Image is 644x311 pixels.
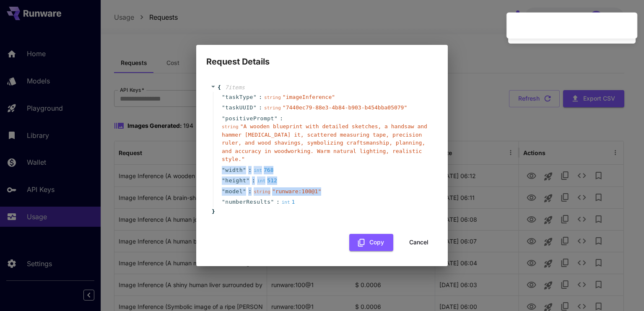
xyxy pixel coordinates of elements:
[271,199,274,205] span: "
[257,176,277,185] div: 512
[254,168,262,173] span: int
[222,177,225,184] span: "
[264,105,281,111] span: string
[254,189,270,194] span: string
[222,123,427,162] span: " A wooden blueprint with detailed sketches, a handsaw and hammer [MEDICAL_DATA] it, scattered me...
[222,188,225,194] span: "
[252,176,255,185] span: :
[246,177,249,184] span: "
[254,166,273,174] div: 768
[225,198,270,206] span: numberResults
[225,187,243,196] span: model
[222,115,225,122] span: "
[283,104,407,111] span: " 7440ec79-88e3-4b84-b903-b454bba05079 "
[259,93,262,101] span: :
[225,166,243,174] span: width
[196,45,448,68] h2: Request Details
[272,188,321,194] span: " runware:100@1 "
[274,115,278,122] span: "
[222,167,225,173] span: "
[222,94,225,100] span: "
[243,167,246,173] span: "
[225,176,246,185] span: height
[210,207,215,216] span: }
[264,95,281,100] span: string
[248,166,252,174] span: :
[253,94,257,100] span: "
[218,83,221,92] span: {
[259,104,262,112] span: :
[253,104,257,111] span: "
[225,104,253,112] span: taskUUID
[280,114,283,123] span: :
[225,93,253,101] span: taskType
[283,94,335,100] span: " imageInference "
[282,198,295,206] div: 1
[225,84,245,91] span: 7 item s
[243,188,246,194] span: "
[222,124,239,130] span: string
[349,234,393,251] button: Copy
[276,198,280,206] span: :
[248,187,252,196] span: :
[400,234,438,251] button: Cancel
[225,114,274,123] span: positivePrompt
[222,104,225,111] span: "
[257,178,265,184] span: int
[282,200,290,205] span: int
[222,199,225,205] span: "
